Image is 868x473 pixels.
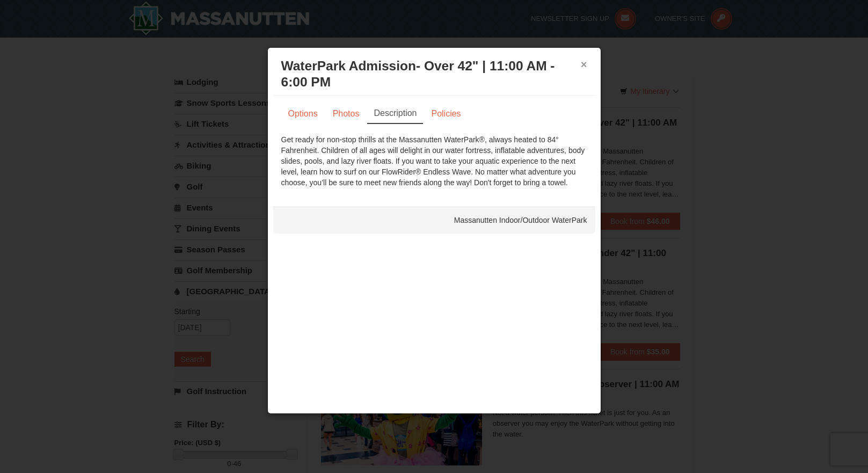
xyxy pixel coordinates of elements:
a: Photos [326,104,367,124]
div: Get ready for non-stop thrills at the Massanutten WaterPark®, always heated to 84° Fahrenheit. Ch... [281,134,587,188]
a: Policies [424,104,468,124]
div: Massanutten Indoor/Outdoor WaterPark [273,207,595,234]
a: Description [367,104,423,124]
h3: WaterPark Admission- Over 42" | 11:00 AM - 6:00 PM [281,58,587,90]
button: × [581,59,587,70]
a: Options [281,104,325,124]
